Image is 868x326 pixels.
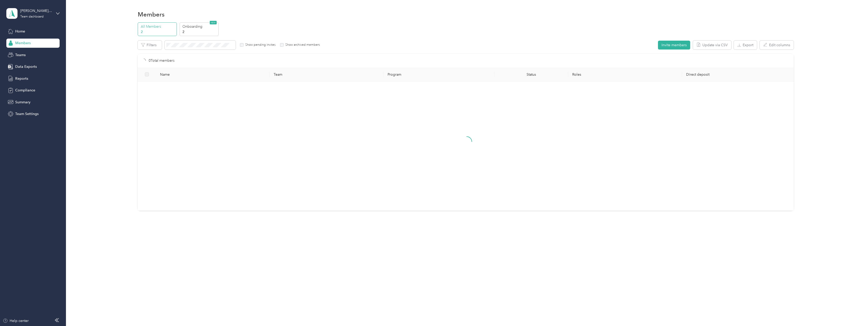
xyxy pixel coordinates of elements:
[244,43,275,47] label: Show pending invites
[693,41,731,50] button: Update via CSV
[568,68,682,81] th: Roles
[149,58,175,63] p: 0 Total members
[20,8,52,13] div: [PERSON_NAME][EMAIL_ADDRESS][PERSON_NAME][DOMAIN_NAME]
[138,12,165,17] h1: Members
[141,24,175,29] p: All Members
[682,68,796,81] th: Direct deposit
[182,24,217,29] p: Onboarding
[210,21,217,24] span: NEW
[15,29,25,34] span: Home
[760,41,794,50] button: Edit columns
[15,76,28,81] span: Reports
[15,111,39,117] span: Team Settings
[658,41,690,50] button: Invite members
[156,68,270,81] th: Name
[734,41,757,50] button: Export
[384,68,494,81] th: Program
[3,318,29,323] button: Help center
[494,68,568,81] th: Status
[182,29,217,35] p: 2
[141,29,175,35] p: 2
[284,43,320,47] label: Show archived members
[15,52,26,58] span: Teams
[15,40,31,46] span: Members
[20,15,44,18] div: Team dashboard
[270,68,383,81] th: Team
[840,298,868,326] iframe: Everlance-gr Chat Button Frame
[160,72,266,77] span: Name
[15,88,35,93] span: Compliance
[15,64,37,69] span: Data Exports
[138,41,162,50] button: Filters
[15,100,30,105] span: Summary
